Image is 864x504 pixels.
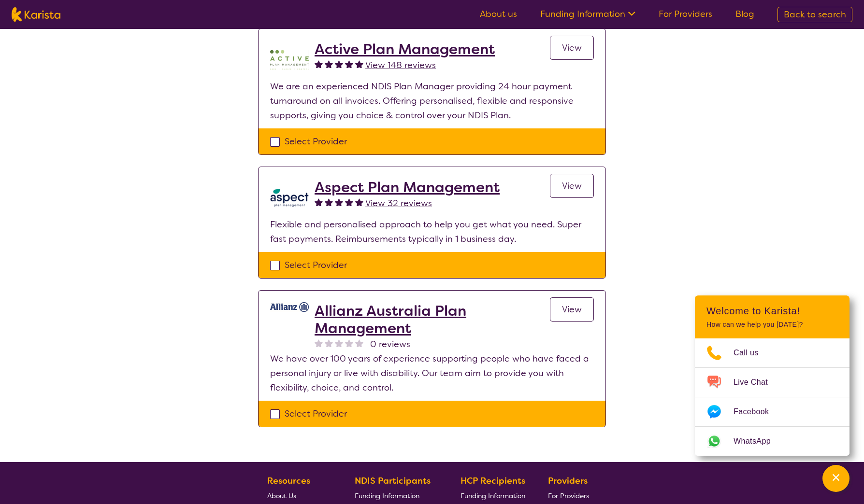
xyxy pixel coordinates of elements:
[335,60,343,68] img: fullstar
[270,302,309,312] img: rr7gtpqyd7oaeufumguf.jpg
[345,60,353,68] img: fullstar
[370,337,410,351] span: 0 reviews
[548,475,588,487] b: Providers
[461,491,525,500] span: Funding Information
[325,60,333,68] img: fullstar
[706,305,838,317] h2: Welcome to Karista!
[270,179,309,217] img: lkb8hqptqmnl8bp1urdw.png
[335,339,343,347] img: nonereviewstar
[695,338,850,456] ul: Choose channel
[365,196,432,210] a: View 32 reviews
[335,198,343,206] img: fullstar
[355,475,431,487] b: NDIS Participants
[695,295,850,456] div: Channel Menu
[315,339,323,347] img: nonereviewstar
[548,491,589,500] span: For Providers
[270,79,594,123] p: We are an experienced NDIS Plan Manager providing 24 hour payment turnaround on all invoices. Off...
[778,7,852,22] a: Back to search
[355,198,363,206] img: fullstar
[562,304,582,315] span: View
[550,174,594,198] a: View
[735,8,754,20] a: Blog
[355,491,419,500] span: Funding Information
[550,36,594,60] a: View
[734,405,780,419] span: Facebook
[315,302,550,337] a: Allianz Australia Plan Management
[734,375,779,390] span: Live Chat
[480,8,517,20] a: About us
[461,488,525,503] a: Funding Information
[355,488,438,503] a: Funding Information
[325,198,333,206] img: fullstar
[550,297,594,322] a: View
[270,41,309,79] img: pypzb5qm7jexfhutod0x.png
[562,42,582,54] span: View
[355,60,363,68] img: fullstar
[365,58,436,72] a: View 148 reviews
[562,180,582,192] span: View
[734,434,782,448] span: WhatsApp
[270,217,594,246] p: Flexible and personalised approach to help you get what you need. Super fast payments. Reimbursem...
[315,41,495,58] a: Active Plan Management
[345,198,353,206] img: fullstar
[695,427,850,456] a: Web link opens in a new tab.
[365,59,436,71] span: View 148 reviews
[267,491,296,500] span: About Us
[325,339,333,347] img: nonereviewstar
[12,7,60,22] img: Karista logo
[461,475,525,487] b: HCP Recipients
[267,488,332,503] a: About Us
[784,9,846,20] span: Back to search
[365,197,432,209] span: View 32 reviews
[345,339,353,347] img: nonereviewstar
[822,465,850,492] button: Channel Menu
[355,339,363,347] img: nonereviewstar
[315,198,323,206] img: fullstar
[548,488,593,503] a: For Providers
[315,60,323,68] img: fullstar
[659,8,712,20] a: For Providers
[315,179,500,196] a: Aspect Plan Management
[706,321,838,329] p: How can we help you [DATE]?
[734,346,770,360] span: Call us
[270,351,594,395] p: We have over 100 years of experience supporting people who have faced a personal injury or live w...
[267,475,310,487] b: Resources
[540,8,635,20] a: Funding Information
